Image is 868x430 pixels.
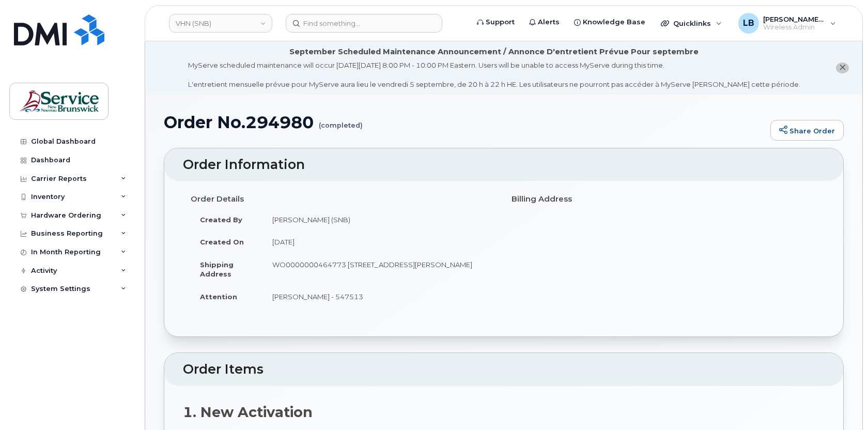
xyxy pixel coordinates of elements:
[319,113,363,129] small: (completed)
[183,362,825,377] h2: Order Items
[263,253,496,285] td: WO0000000464773 [STREET_ADDRESS][PERSON_NAME]
[289,47,699,57] div: September Scheduled Maintenance Announcement / Annonce D'entretient Prévue Pour septembre
[263,285,496,308] td: [PERSON_NAME] - 547513
[191,195,496,204] h4: Order Details
[200,293,237,301] strong: Attention
[836,63,849,73] button: close notification
[263,208,496,231] td: [PERSON_NAME] (SNB)
[188,60,800,89] div: MyServe scheduled maintenance will occur [DATE][DATE] 8:00 PM - 10:00 PM Eastern. Users will be u...
[200,238,244,246] strong: Created On
[183,158,825,172] h2: Order Information
[183,404,313,421] strong: 1. New Activation
[200,260,234,279] strong: Shipping Address
[164,113,765,131] h1: Order No.294980
[263,231,496,253] td: [DATE]
[770,120,844,141] a: Share Order
[200,216,242,224] strong: Created By
[512,195,817,204] h4: Billing Address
